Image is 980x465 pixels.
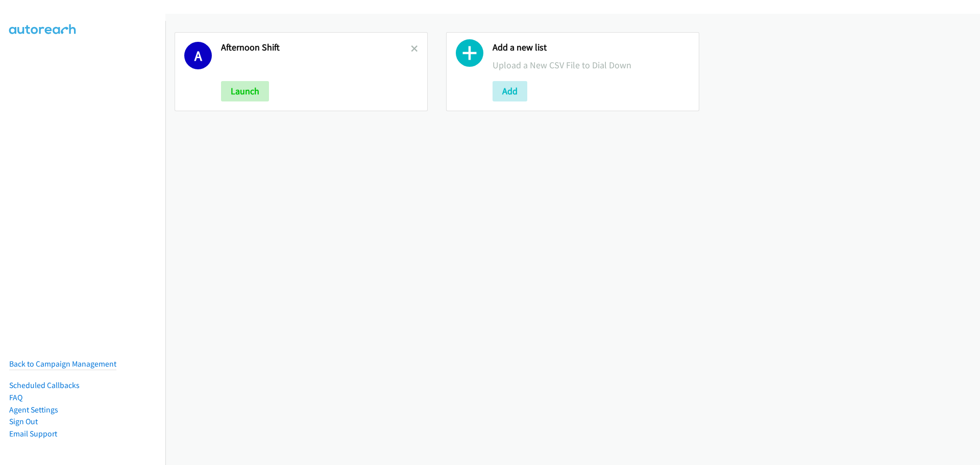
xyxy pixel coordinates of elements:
[493,58,690,72] p: Upload a New CSV File to Dial Down
[184,42,212,69] h1: A
[9,405,58,415] a: Agent Settings
[221,42,411,54] h2: Afternoon Shift
[9,380,80,390] a: Scheduled Callbacks
[9,429,57,438] a: Email Support
[9,417,38,426] a: Sign Out
[493,81,527,101] button: Add
[221,81,269,101] button: Launch
[493,42,690,54] h2: Add a new list
[9,393,22,402] a: FAQ
[9,359,116,369] a: Back to Campaign Management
